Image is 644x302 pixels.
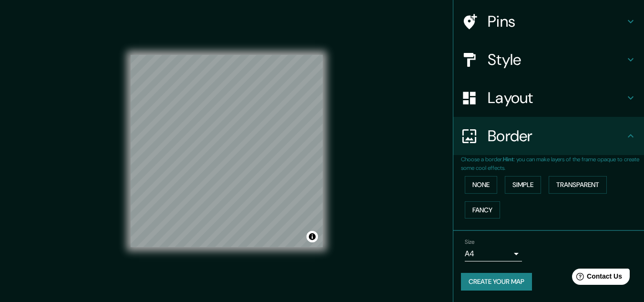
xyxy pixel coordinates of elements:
[559,265,634,292] iframe: Help widget launcher
[453,2,644,41] div: Pins
[465,238,475,246] label: Size
[488,126,625,146] h4: Border
[488,88,625,107] h4: Layout
[488,12,625,31] h4: Pins
[503,156,514,163] b: Hint
[453,117,644,155] div: Border
[549,176,607,194] button: Transparent
[453,79,644,117] div: Layout
[461,273,532,291] button: Create your map
[505,176,541,194] button: Simple
[488,50,625,69] h4: Style
[453,41,644,79] div: Style
[465,201,500,219] button: Fancy
[307,231,318,242] button: Toggle attribution
[131,55,323,247] canvas: Map
[461,155,644,172] p: Choose a border. : you can make layers of the frame opaque to create some cool effects.
[465,246,522,261] div: A4
[465,176,497,194] button: None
